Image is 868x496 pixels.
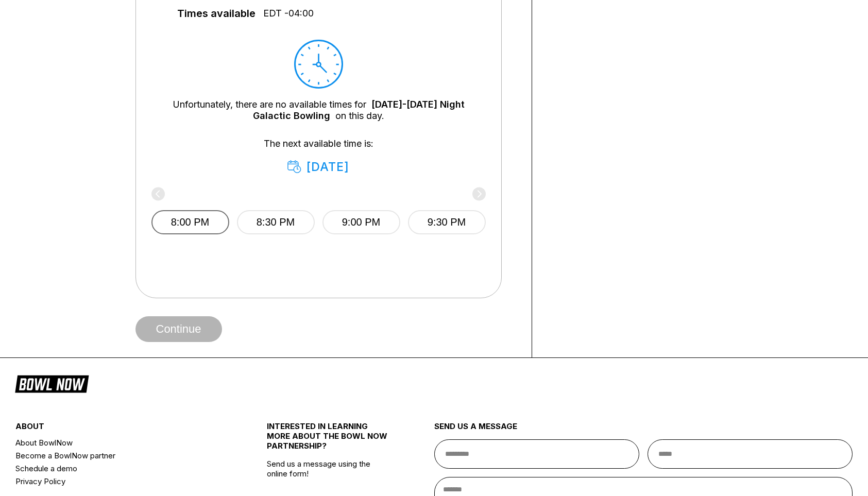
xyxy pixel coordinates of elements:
div: about [15,421,225,436]
button: 9:00 PM [322,210,400,234]
a: [DATE]-[DATE] Night Galactic Bowling [253,99,465,121]
div: [DATE] [287,160,350,174]
a: Become a BowlNow partner [15,449,225,462]
div: INTERESTED IN LEARNING MORE ABOUT THE BOWL NOW PARTNERSHIP? [267,421,393,459]
button: 9:30 PM [408,210,486,234]
span: EDT -04:00 [263,8,314,19]
button: 8:30 PM [237,210,315,234]
a: About BowlNow [15,436,225,449]
div: The next available time is: [167,138,470,174]
span: Times available [177,8,256,19]
a: Schedule a demo [15,462,225,475]
div: Unfortunately, there are no available times for on this day. [167,99,470,122]
a: Privacy Policy [15,475,225,488]
button: 8:00 PM [151,210,229,234]
div: send us a message [434,421,853,439]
